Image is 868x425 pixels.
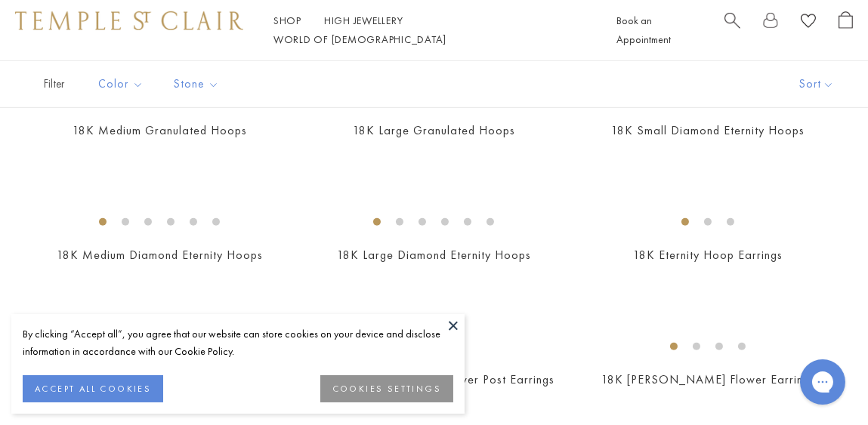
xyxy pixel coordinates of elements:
[324,14,403,27] a: High JewelleryHigh Jewellery
[57,247,263,263] a: 18K Medium Diamond Eternity Hoops
[724,11,740,49] a: Search
[353,122,515,138] a: 18K Large Granulated Hoops
[801,11,816,35] a: View Wishlist
[792,354,853,410] iframe: Gorgias live chat messenger
[15,11,243,29] img: Temple St. Clair
[839,11,853,49] a: Open Shopping Bag
[166,75,230,94] span: Stone
[320,375,453,402] button: COOKIES SETTINGS
[633,247,783,263] a: 18K Eternity Hoop Earrings
[23,325,453,360] div: By clicking “Accept all”, you agree that our website can store cookies on your device and disclos...
[23,375,163,402] button: ACCEPT ALL COOKIES
[273,11,582,49] nav: Main navigation
[765,61,868,107] button: Show sort by
[611,122,805,138] a: 18K Small Diamond Eternity Hoops
[273,14,301,27] a: ShopShop
[91,75,155,94] span: Color
[87,67,155,101] button: Color
[616,14,671,46] a: Book an Appointment
[73,122,247,138] a: 18K Medium Granulated Hoops
[162,67,230,101] button: Stone
[601,371,815,387] a: 18K [PERSON_NAME] Flower Earrings
[273,32,446,46] a: World of [DEMOGRAPHIC_DATA]World of [DEMOGRAPHIC_DATA]
[337,247,531,263] a: 18K Large Diamond Eternity Hoops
